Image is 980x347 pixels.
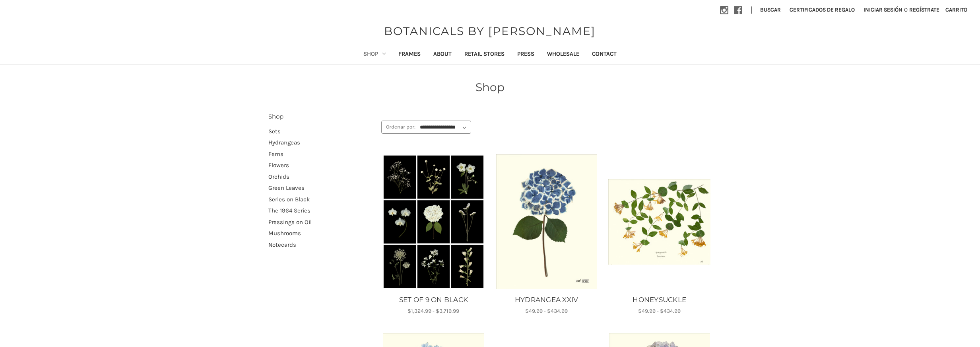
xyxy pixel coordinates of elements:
a: HYDRANGEA XXIV, Rango de precios de $49.99 a $434.99 [494,295,599,305]
a: The 1964 Series [268,205,373,216]
a: Mushrooms [268,228,373,239]
a: Flowers [268,160,373,171]
a: Shop [357,45,392,64]
a: SET OF 9 ON BLACK, Rango de precios de $1,324.99 a $3,719.99 [382,154,485,289]
span: O [903,6,908,14]
a: Ferns [268,148,373,160]
a: SET OF 9 ON BLACK, Rango de precios de $1,324.99 a $3,719.99 [381,295,486,305]
span: $49.99 - $434.99 [638,308,681,314]
a: Series on Black [268,194,373,205]
a: Press [511,45,541,64]
a: Wholesale [541,45,586,64]
a: BOTANICALS BY [PERSON_NAME] [380,23,600,39]
img: Unframed [608,179,710,265]
a: Sets [268,126,373,137]
img: Unframed [495,154,598,289]
a: Hydrangeas [268,137,373,148]
a: Contact [586,45,623,64]
span: $49.99 - $434.99 [525,308,568,314]
h1: Shop [268,79,712,96]
img: Unframed [382,154,485,289]
a: Frames [392,45,427,64]
a: Retail Stores [458,45,511,64]
span: $1,324.99 - $3,719.99 [408,308,459,314]
label: Ordenar por: [382,121,415,133]
li: | [748,4,756,17]
a: Orchids [268,171,373,183]
a: About [427,45,458,64]
a: HYDRANGEA XXIV, Rango de precios de $49.99 a $434.99 [495,154,598,289]
a: HONEYSUCKLE, Rango de precios de $49.99 a $434.99 [608,154,710,289]
a: Green Leaves [268,182,373,194]
a: Pressings on Oil [268,216,373,228]
span: Carrito [945,6,967,13]
h2: Shop [268,112,373,121]
a: HONEYSUCKLE, Rango de precios de $49.99 a $434.99 [607,295,712,305]
a: Notecards [268,239,373,251]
